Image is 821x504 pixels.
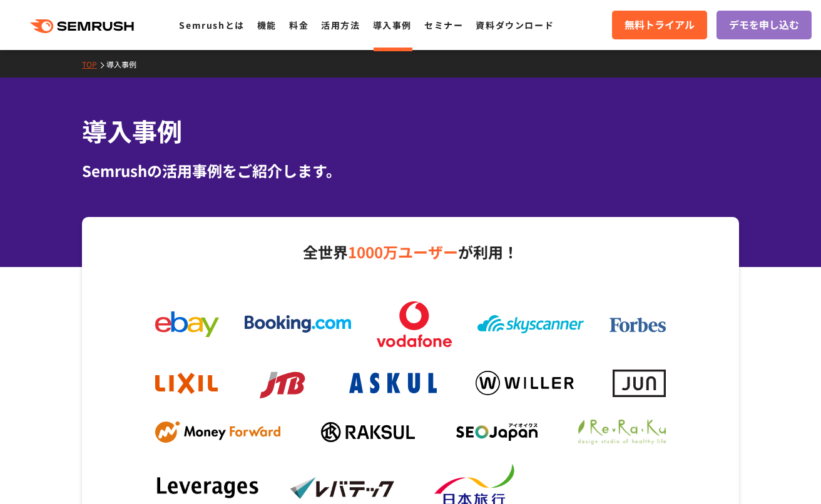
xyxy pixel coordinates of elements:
[321,19,360,31] a: 活用方法
[578,420,666,445] img: ReRaKu
[349,373,437,393] img: askul
[456,423,538,441] img: seojapan
[321,422,415,442] img: raksul
[625,17,695,33] span: 無料トライアル
[476,371,574,395] img: willer
[377,301,452,347] img: vodafone
[143,239,678,265] p: 全世界 が利用！
[729,17,799,33] span: デモを申し込む
[289,19,309,31] a: 料金
[106,59,146,69] a: 導入事例
[716,11,812,39] a: デモを申し込む
[82,113,739,149] h1: 導入事例
[179,19,244,31] a: Semrushとは
[348,241,458,263] span: 1000万ユーザー
[424,19,463,31] a: セミナー
[155,311,219,337] img: ebay
[290,476,396,500] img: levtech
[613,370,666,396] img: jun
[155,373,218,394] img: lixil
[82,59,106,69] a: TOP
[155,421,280,443] img: mf
[257,366,310,401] img: jtb
[477,315,584,333] img: skyscanner
[82,159,739,182] div: Semrushの活用事例をご紹介します。
[373,19,412,31] a: 導入事例
[257,19,277,31] a: 機能
[609,318,666,333] img: forbes
[476,19,554,31] a: 資料ダウンロード
[612,11,707,39] a: 無料トライアル
[155,476,262,501] img: leverages
[245,315,351,333] img: booking
[559,475,666,501] img: dummy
